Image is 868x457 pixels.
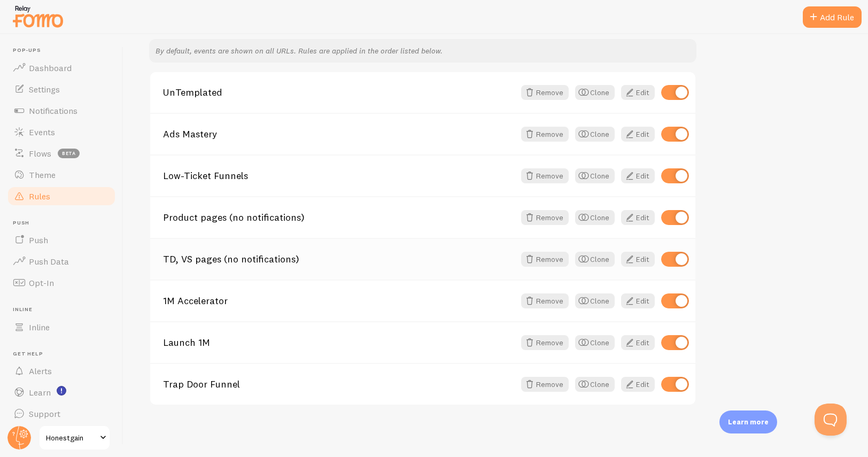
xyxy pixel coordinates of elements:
[6,272,117,293] a: Opt-In
[621,335,655,350] a: Edit
[575,210,615,225] button: Clone
[6,229,117,251] a: Push
[521,252,569,267] button: Remove
[29,408,60,419] span: Support
[29,322,50,332] span: Inline
[6,316,117,338] a: Inline
[6,403,117,424] a: Support
[29,63,72,73] span: Dashboard
[575,168,615,183] button: Clone
[575,252,615,267] button: Clone
[621,293,655,308] a: Edit
[815,404,847,436] iframe: Help Scout Beacon - Open
[6,185,117,207] a: Rules
[163,129,515,139] a: Ads Mastery
[29,148,51,159] span: Flows
[6,382,117,403] a: Learn
[46,431,97,444] span: Honestgain
[163,88,515,97] a: UnTemplated
[6,360,117,382] a: Alerts
[11,3,65,30] img: fomo-relay-logo-orange.svg
[575,335,615,350] button: Clone
[575,85,615,100] button: Clone
[521,210,569,225] button: Remove
[29,387,51,398] span: Learn
[6,143,117,164] a: Flows beta
[521,168,569,183] button: Remove
[621,168,655,183] a: Edit
[13,351,117,358] span: Get Help
[29,127,55,137] span: Events
[29,256,69,267] span: Push Data
[6,57,117,79] a: Dashboard
[13,47,117,54] span: Pop-ups
[621,377,655,392] a: Edit
[521,127,569,142] button: Remove
[6,100,117,121] a: Notifications
[575,127,615,142] button: Clone
[29,105,77,116] span: Notifications
[163,296,515,306] a: 1M Accelerator
[29,191,50,202] span: Rules
[13,220,117,227] span: Push
[6,121,117,143] a: Events
[163,171,515,181] a: Low-Ticket Funnels
[6,251,117,272] a: Push Data
[29,235,48,245] span: Push
[621,252,655,267] a: Edit
[58,149,80,158] span: beta
[575,293,615,308] button: Clone
[575,377,615,392] button: Clone
[29,366,52,376] span: Alerts
[163,338,515,347] a: Launch 1M
[29,169,56,180] span: Theme
[719,410,777,433] div: Learn more
[29,84,60,95] span: Settings
[29,277,54,288] span: Opt-In
[621,85,655,100] a: Edit
[57,386,66,396] svg: <p>Watch New Feature Tutorials!</p>
[621,210,655,225] a: Edit
[521,335,569,350] button: Remove
[521,377,569,392] button: Remove
[6,164,117,185] a: Theme
[621,127,655,142] a: Edit
[13,306,117,313] span: Inline
[163,254,515,264] a: TD, VS pages (no notifications)
[6,79,117,100] a: Settings
[38,425,111,451] a: Honestgain
[521,293,569,308] button: Remove
[728,417,769,427] p: Learn more
[156,45,690,56] p: By default, events are shown on all URLs. Rules are applied in the order listed below.
[163,379,515,389] a: Trap Door Funnel
[521,85,569,100] button: Remove
[163,213,515,222] a: Product pages (no notifications)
